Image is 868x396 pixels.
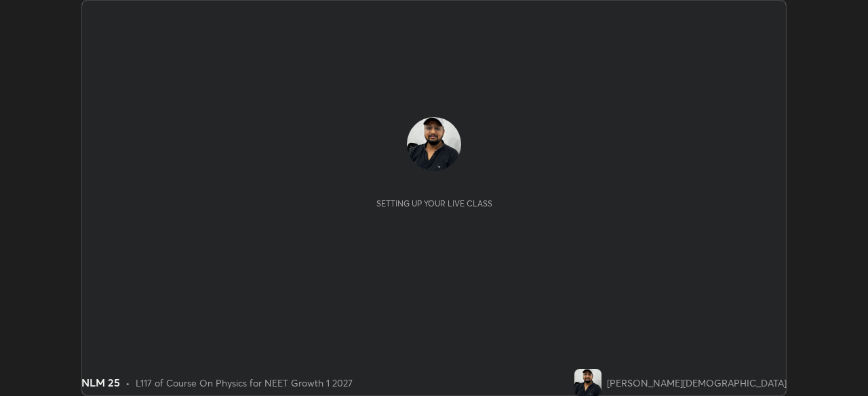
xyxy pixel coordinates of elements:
[376,198,492,208] div: Setting up your live class
[125,376,130,390] div: •
[81,374,120,391] div: NLM 25
[136,376,353,390] div: L117 of Course On Physics for NEET Growth 1 2027
[574,369,601,396] img: 1899b2883f274fe6831501f89e15059c.jpg
[607,376,787,390] div: [PERSON_NAME][DEMOGRAPHIC_DATA]
[407,117,461,171] img: 1899b2883f274fe6831501f89e15059c.jpg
